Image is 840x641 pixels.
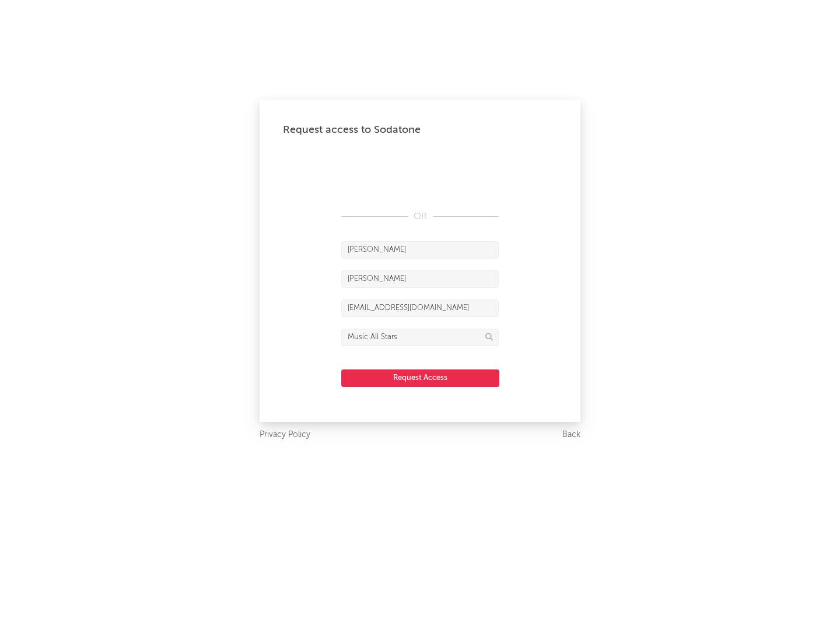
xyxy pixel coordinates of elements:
input: First Name [341,241,499,259]
div: OR [341,210,499,224]
button: Request Access [341,369,499,387]
a: Privacy Policy [260,428,310,442]
input: Last Name [341,270,499,288]
div: Request access to Sodatone [283,123,557,137]
input: Division [341,329,499,346]
input: Email [341,300,499,317]
a: Back [562,428,580,442]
